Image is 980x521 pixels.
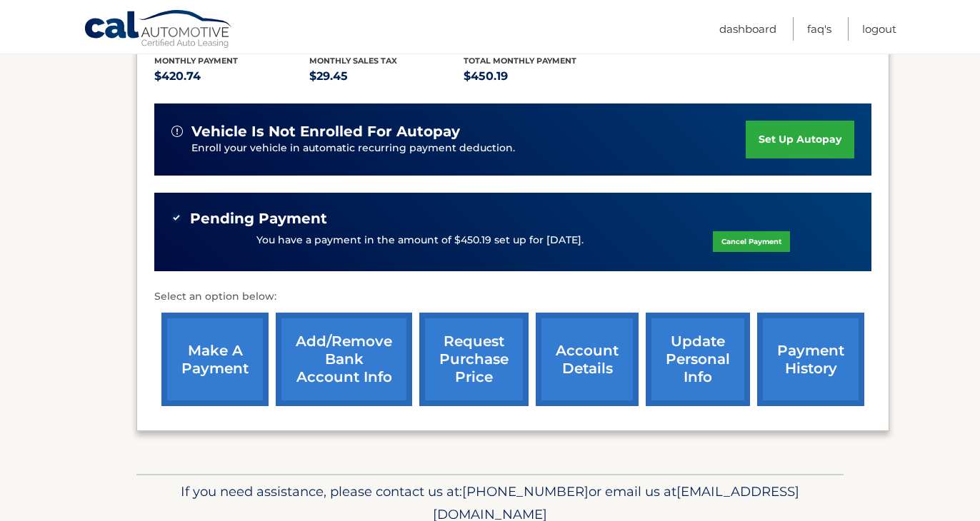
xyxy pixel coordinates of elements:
[154,66,309,86] p: $420.74
[746,121,854,158] a: set up autopay
[309,66,464,86] p: $29.45
[862,17,896,41] a: Logout
[464,56,576,66] span: Total Monthly Payment
[171,126,183,137] img: alert-white.svg
[190,210,327,228] span: Pending Payment
[757,313,864,406] a: payment history
[807,17,831,41] a: FAQ's
[161,313,269,406] a: make a payment
[191,141,746,156] p: Enroll your vehicle in automatic recurring payment deduction.
[419,313,529,406] a: request purchase price
[462,483,589,500] span: [PHONE_NUMBER]
[719,17,776,41] a: Dashboard
[276,313,412,406] a: Add/Remove bank account info
[536,313,639,406] a: account details
[154,288,871,305] p: Select an option below:
[256,233,584,248] p: You have a payment in the amount of $450.19 set up for [DATE].
[191,123,460,141] span: vehicle is not enrolled for autopay
[171,213,181,223] img: check-green.svg
[154,56,238,66] span: Monthly Payment
[464,66,619,86] p: $450.19
[713,231,790,252] a: Cancel Payment
[84,9,234,51] a: Cal Automotive
[309,56,397,66] span: Monthly sales Tax
[646,313,750,406] a: update personal info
